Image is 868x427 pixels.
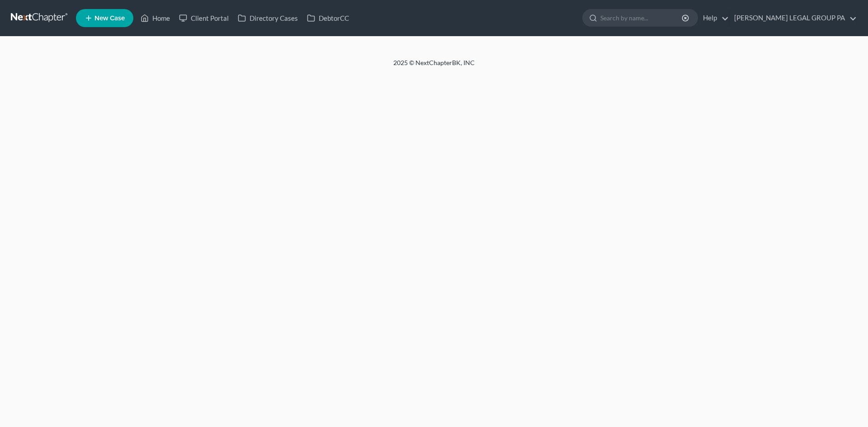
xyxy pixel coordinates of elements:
input: Search by name... [600,9,683,26]
a: Client Portal [175,10,233,26]
a: Directory Cases [233,10,302,26]
a: DebtorCC [302,10,354,26]
div: 2025 © NextChapterBK, INC [176,58,692,75]
a: Help [698,10,729,26]
a: [PERSON_NAME] LEGAL GROUP PA [730,10,857,26]
span: New Case [94,15,125,22]
a: Home [136,10,175,26]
